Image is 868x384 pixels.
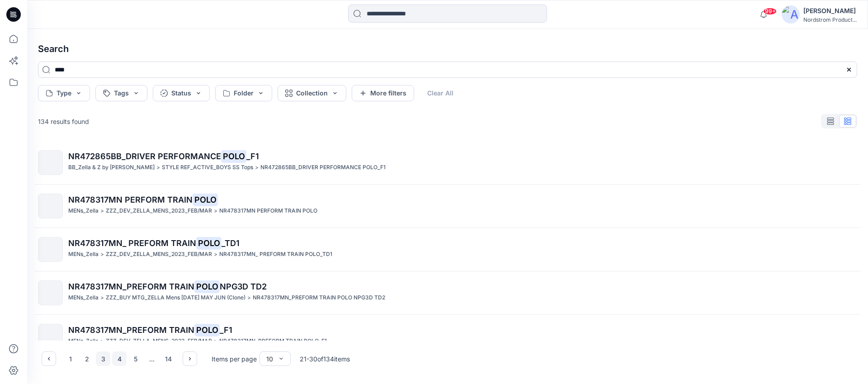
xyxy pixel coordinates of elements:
p: ZZZ_BUY MTG_ZELLA Mens 2023 APR MAY JUN (Clone) [106,293,245,303]
mark: POLO [196,237,222,249]
button: 2 [80,351,94,366]
p: > [100,250,104,259]
p: ZZZ_DEV_ZELLA_MENS_2023_FEB/MAR [106,250,212,259]
div: ... [145,351,159,366]
mark: POLO [194,323,220,336]
span: NR472865BB_DRIVER PERFORMANCE [68,152,221,161]
div: 10 [266,354,273,364]
p: > [214,206,217,216]
span: _TD1 [222,238,240,248]
p: > [247,293,251,303]
p: > [100,337,104,346]
p: > [100,206,104,216]
span: NR478317MN PERFORM TRAIN [68,195,193,204]
button: Type [38,85,90,101]
a: NR478317MN PERFORM TRAINPOLOMENs_Zella>ZZZ_DEV_ZELLA_MENS_2023_FEB/MAR>NR478317MN PERFORM TRAIN POLO [33,188,863,224]
button: Status [153,85,210,101]
p: 21 - 30 of 134 items [300,354,350,364]
p: NR478317MN_PREFORM TRAIN POLO NPG3D TD2 [253,293,385,303]
p: Items per page [212,354,257,364]
button: More filters [352,85,414,101]
p: STYLE REF_ACTIVE_BOYS SS Tops [162,163,253,172]
p: > [100,293,104,303]
p: 134 results found [38,117,89,126]
p: ZZZ_DEV_ZELLA_MENS_2023_FEB/MAR [106,337,212,346]
span: NPG3D TD2 [220,282,267,291]
span: NR478317MN_PREFORM TRAIN [68,325,194,335]
p: MENs_Zella [68,293,99,303]
a: NR478317MN_PREFORM TRAINPOLONPG3D TD2MENs_Zella>ZZZ_BUY MTG_ZELLA Mens [DATE] MAY JUN (Clone)>NR4... [33,275,863,311]
p: NR478317MN_ PREFORM TRAIN POLO_TD1 [219,250,332,259]
button: 5 [128,351,143,366]
p: MENs_Zella [68,250,99,259]
p: NR472865BB_DRIVER PERFORMANCE POLO_F1 [260,163,386,172]
img: avatar [782,5,800,24]
div: Nordstrom Product... [803,16,857,23]
span: NR478317MN_ PREFORM TRAIN [68,238,196,248]
p: MENs_Zella [68,206,99,216]
button: 4 [112,351,127,366]
div: [PERSON_NAME] [803,5,857,16]
p: ZZZ_DEV_ZELLA_MENS_2023_FEB/MAR [106,206,212,216]
mark: POLO [193,193,218,206]
button: Folder [215,85,272,101]
h4: Search [31,36,864,62]
mark: POLO [221,150,246,162]
button: Collection [278,85,346,101]
p: > [156,163,160,172]
p: NR478317MN_PREFORM TRAIN POLO_F1 [219,337,327,346]
a: NR478317MN_PREFORM TRAINPOLO_F1MENs_Zella>ZZZ_DEV_ZELLA_MENS_2023_FEB/MAR>NR478317MN_PREFORM TRAI... [33,318,863,354]
button: 1 [63,351,78,366]
button: 14 [161,351,175,366]
span: _F1 [220,325,232,335]
button: Tags [95,85,147,101]
span: 99+ [763,8,777,15]
p: > [255,163,259,172]
p: BB_Zella & Z by Zella [68,163,155,172]
p: NR478317MN PERFORM TRAIN POLO [219,206,317,216]
a: NR478317MN_ PREFORM TRAINPOLO_TD1MENs_Zella>ZZZ_DEV_ZELLA_MENS_2023_FEB/MAR>NR478317MN_ PREFORM T... [33,232,863,267]
a: NR472865BB_DRIVER PERFORMANCEPOLO_F1BB_Zella & Z by [PERSON_NAME]>STYLE REF_ACTIVE_BOYS SS Tops>N... [33,145,863,180]
span: _F1 [246,152,259,161]
p: > [214,337,217,346]
mark: POLO [194,280,220,293]
p: > [214,250,217,259]
span: NR478317MN_PREFORM TRAIN [68,282,194,291]
p: MENs_Zella [68,337,99,346]
button: 3 [96,351,110,366]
